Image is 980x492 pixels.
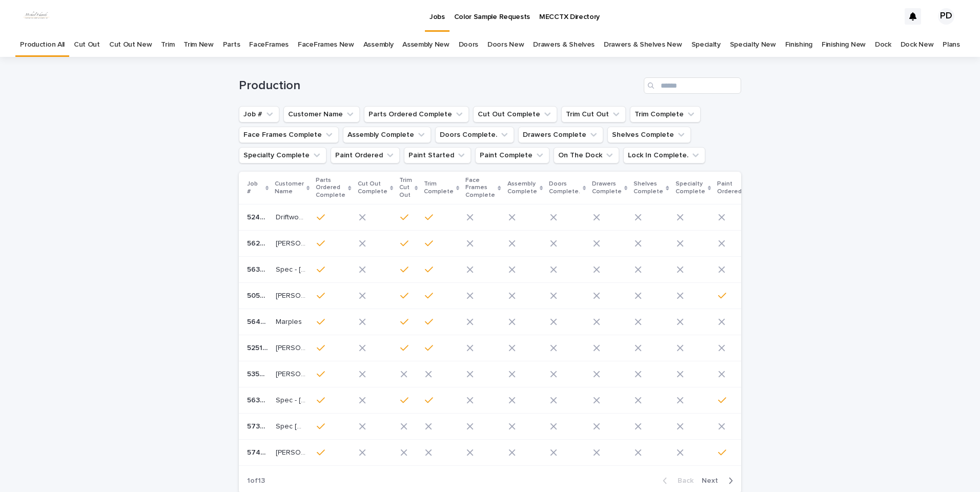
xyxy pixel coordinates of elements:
tr: 5350-A15350-A1 [PERSON_NAME][PERSON_NAME] [239,361,910,387]
a: Specialty [691,33,721,57]
p: [PERSON_NAME] [276,446,308,457]
p: 5251-F1 [247,342,270,353]
p: 5643-F1 [247,316,270,326]
tr: 5624-F15624-F1 [PERSON_NAME][PERSON_NAME] [239,231,910,257]
p: Assembly Complete [507,178,537,197]
a: Finishing New [822,33,866,57]
a: Drawers & Shelves New [604,33,682,57]
tr: 5638-F25638-F2 Spec - [STREET_ADDRESS]Spec - [STREET_ADDRESS] [239,387,910,414]
button: Lock In Complete. [623,147,705,163]
tr: 5052-A25052-A2 [PERSON_NAME][PERSON_NAME] [239,283,910,309]
p: Shelves Complete [634,178,663,197]
a: Finishing [785,33,812,57]
p: Specialty Complete [676,178,705,197]
span: Back [671,477,693,484]
p: Drawers Complete [592,178,622,197]
p: Marples [276,316,304,326]
a: FaceFrames [249,33,289,57]
a: Specialty New [730,33,776,57]
a: Drawers & Shelves [533,33,595,57]
p: 5624-F1 [247,237,270,248]
p: Job # [247,178,263,197]
p: Spec 79 Racquet Club Lane [276,420,308,431]
button: Paint Ordered [331,147,400,163]
button: Doors Complete. [435,127,514,143]
tr: 5734-F15734-F1 Spec [STREET_ADDRESS]Spec [STREET_ADDRESS] [239,414,910,440]
p: McDonald, RW [276,368,308,379]
input: Search [644,77,741,94]
button: Paint Started [404,147,471,163]
button: Trim Complete [630,106,701,122]
p: Crossland Game House [276,342,308,353]
a: Trim [161,33,174,57]
button: Back [655,476,698,485]
button: Shelves Complete [607,127,691,143]
tr: 5251-F15251-F1 [PERSON_NAME] Game House[PERSON_NAME] Game House [239,335,910,361]
p: Customer Name [275,178,304,197]
button: Next [698,476,741,485]
p: Spec - 41 Tennis Lane [276,394,308,405]
p: Face Frames Complete [465,175,495,201]
p: 5350-A1 [247,368,270,379]
a: Production All [20,33,65,57]
a: Trim New [183,33,214,57]
p: 5734-F1 [247,420,270,431]
tr: 5643-F15643-F1 MarplesMarples [239,309,910,335]
button: Trim Cut Out [561,106,626,122]
tr: 5241-F15241-F1 Driftwood ModernDriftwood Modern [239,204,910,231]
button: On The Dock [554,147,619,163]
p: 5052-A2 [247,290,270,300]
button: Specialty Complete [239,147,326,163]
a: Dock New [901,33,934,57]
button: Cut Out Complete [473,106,557,122]
p: 5638-F2 [247,394,270,405]
a: Parts [223,33,240,57]
button: Customer Name [283,106,360,122]
button: Drawers Complete [518,127,603,143]
a: FaceFrames New [298,33,354,57]
span: Next [702,477,724,484]
button: Paint Complete [475,147,549,163]
p: Cut Out Complete [358,178,387,197]
tr: 5749-F15749-F1 [PERSON_NAME][PERSON_NAME] [239,440,910,466]
p: 5749-F1 [247,446,270,457]
h1: Production [239,78,640,93]
a: Assembly New [402,33,449,57]
a: Doors New [487,33,524,57]
button: Face Frames Complete [239,127,339,143]
a: Cut Out [74,33,100,57]
img: dhEtdSsQReaQtgKTuLrt [21,6,52,27]
p: 5638-F1 [247,263,270,274]
button: Parts Ordered Complete [364,106,469,122]
p: Paint Ordered [717,178,742,197]
p: 5241-F1 [247,211,270,222]
button: Job # [239,106,279,122]
p: Driftwood Modern [276,211,308,222]
div: PD [938,8,954,25]
a: Doors [459,33,478,57]
p: Spec - 41 Tennis Lane [276,263,308,274]
p: Trim Cut Out [399,175,412,201]
tr: 5638-F15638-F1 Spec - [STREET_ADDRESS]Spec - [STREET_ADDRESS] [239,257,910,283]
p: Katee Haile [276,290,308,300]
button: Assembly Complete [343,127,431,143]
a: Dock [875,33,891,57]
p: Trim Complete [424,178,454,197]
p: Cantu, Ismael [276,237,308,248]
p: Parts Ordered Complete [316,175,345,201]
a: Plans [943,33,959,57]
p: Doors Complete. [549,178,580,197]
a: Cut Out New [109,33,152,57]
a: Assembly [363,33,394,57]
